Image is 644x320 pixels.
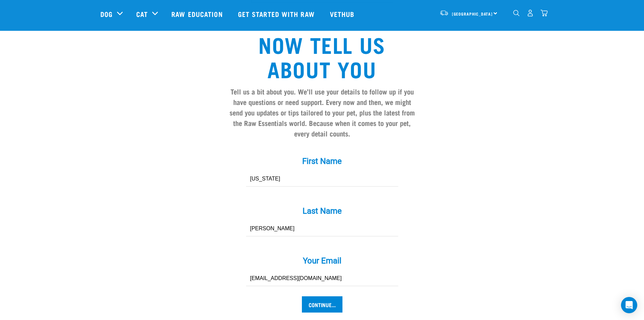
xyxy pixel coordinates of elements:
[527,9,534,17] img: user.png
[513,10,520,16] img: home-icon-1@2x.png
[221,255,424,267] label: Your Email
[100,9,113,19] a: Dog
[221,205,424,217] label: Last Name
[221,155,424,167] label: First Name
[302,296,342,313] input: Continue...
[165,0,231,27] a: Raw Education
[226,32,418,81] h2: Now tell us about you
[439,10,449,16] img: van-moving.png
[136,9,148,19] a: Cat
[323,0,363,27] a: Vethub
[452,13,493,15] span: [GEOGRAPHIC_DATA]
[226,86,418,139] h4: Tell us a bit about you. We’ll use your details to follow up if you have questions or need suppor...
[621,297,637,313] div: Open Intercom Messenger
[541,9,548,17] img: home-icon@2x.png
[231,0,323,27] a: Get started with Raw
